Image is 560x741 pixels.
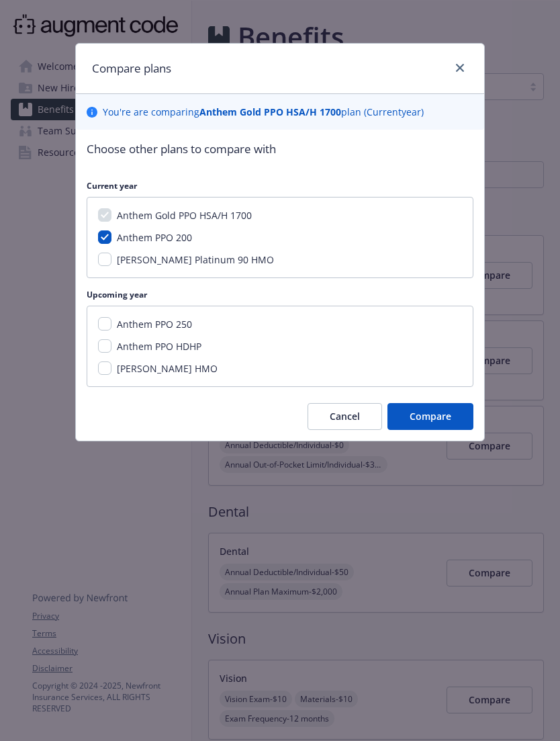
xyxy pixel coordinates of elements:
[117,340,201,353] span: Anthem PPO HDHP
[103,105,424,119] p: You ' re are comparing plan ( Current year)
[87,140,473,158] p: Choose other plans to compare with
[87,289,473,300] p: Upcoming year
[117,253,274,266] span: [PERSON_NAME] Platinum 90 HMO
[452,60,468,76] a: close
[117,362,218,375] span: [PERSON_NAME] HMO
[117,231,192,244] span: Anthem PPO 200
[117,209,252,222] span: Anthem Gold PPO HSA/H 1700
[330,410,360,423] span: Cancel
[387,403,473,430] button: Compare
[87,180,473,191] p: Current year
[308,403,382,430] button: Cancel
[199,105,341,118] b: Anthem Gold PPO HSA/H 1700
[410,410,451,423] span: Compare
[92,60,171,77] h1: Compare plans
[117,318,192,331] span: Anthem PPO 250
